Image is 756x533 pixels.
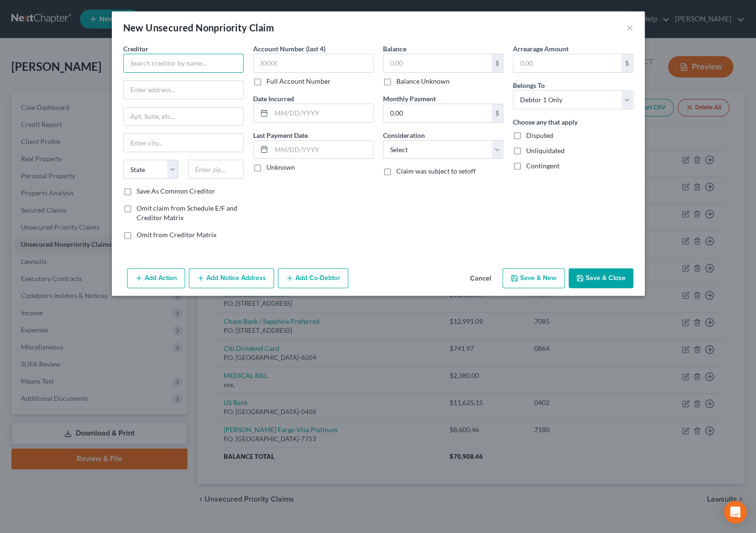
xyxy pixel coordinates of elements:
label: Arrearage Amount [513,44,569,54]
span: Belongs To [513,81,545,89]
label: Balance Unknown [396,77,450,86]
input: Enter address... [124,81,243,99]
button: Add Notice Address [189,268,274,288]
label: Choose any that apply [513,117,578,127]
button: × [627,22,633,33]
div: New Unsecured Nonpriority Claim [123,21,274,34]
span: Creditor [123,45,148,53]
input: XXXX [253,54,373,73]
span: Omit from Creditor Matrix [137,231,216,239]
label: Consideration [383,130,425,140]
input: MM/DD/YYYY [271,104,373,122]
label: Balance [383,44,406,54]
button: Add Co-Debtor [278,268,348,288]
span: Disputed [526,131,553,139]
input: 0.00 [513,54,621,72]
label: Date Incurred [253,94,294,104]
button: Save & Close [569,268,633,288]
input: Enter city... [124,134,243,152]
input: MM/DD/YYYY [271,141,373,159]
span: Claim was subject to setoff [396,167,476,175]
input: 0.00 [383,54,491,72]
span: Omit claim from Schedule E/F and Creditor Matrix [137,204,237,222]
label: Last Payment Date [253,130,308,140]
input: Search creditor by name... [123,54,244,73]
label: Full Account Number [266,77,331,86]
input: 0.00 [383,104,491,122]
span: Unliquidated [526,146,565,155]
label: Unknown [266,163,295,172]
div: $ [491,104,503,122]
button: Cancel [462,269,499,288]
label: Save As Common Creditor [137,186,215,196]
label: Monthly Payment [383,94,436,104]
input: Apt, Suite, etc... [124,107,243,126]
label: Account Number (last 4) [253,44,325,54]
div: $ [491,54,503,72]
input: Enter zip... [188,160,244,179]
div: Open Intercom Messenger [724,501,746,523]
button: Save & New [502,268,565,288]
span: Contingent [526,162,560,170]
button: Add Action [127,268,185,288]
div: $ [621,54,633,72]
